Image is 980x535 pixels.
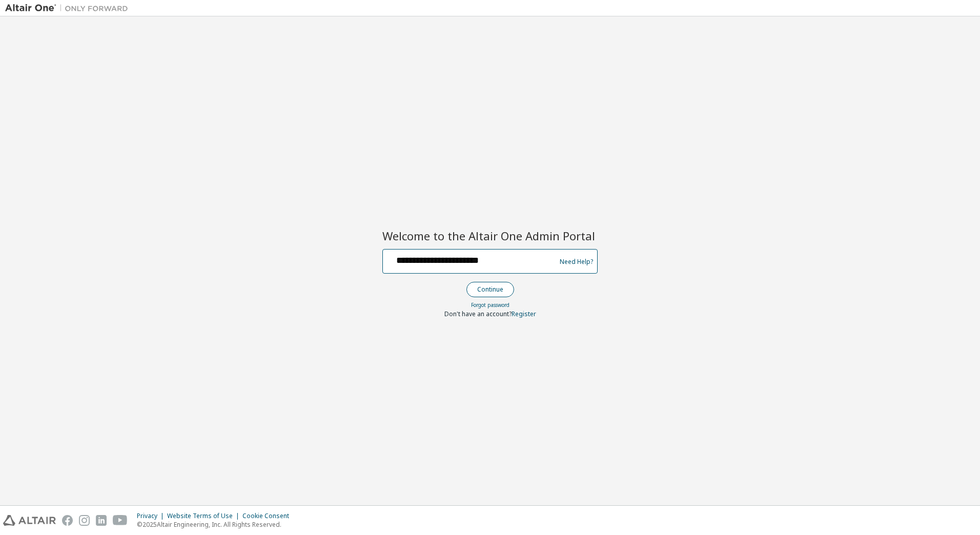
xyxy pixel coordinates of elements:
div: Website Terms of Use [167,512,242,520]
img: Altair One [5,3,133,13]
img: altair_logo.svg [3,515,56,526]
div: Privacy [137,512,167,520]
div: Cookie Consent [242,512,295,520]
a: Forgot password [471,301,509,308]
img: linkedin.svg [96,515,107,526]
img: instagram.svg [79,515,90,526]
img: youtube.svg [113,515,128,526]
button: Continue [466,282,514,297]
span: Don't have an account? [444,310,512,318]
img: facebook.svg [62,515,73,526]
p: © 2025 Altair Engineering, Inc. All Rights Reserved. [137,520,295,529]
a: Need Help? [560,261,593,262]
h2: Welcome to the Altair One Admin Portal [382,229,598,243]
a: Register [512,310,536,318]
